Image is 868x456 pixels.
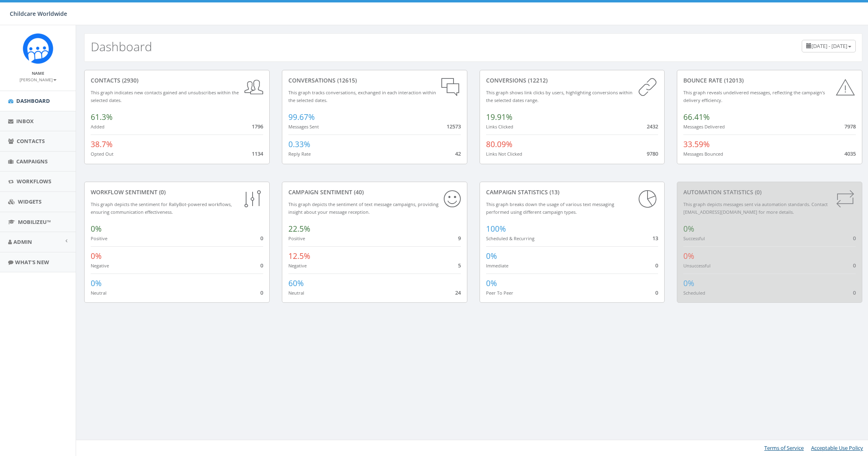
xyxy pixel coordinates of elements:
[18,198,41,205] span: Widgets
[91,251,102,261] span: 0%
[91,151,113,157] small: Opted Out
[288,188,461,196] div: Campaign Sentiment
[455,150,461,157] span: 42
[16,97,50,104] span: Dashboard
[486,263,508,269] small: Immediate
[91,224,102,234] span: 0%
[16,158,48,165] span: Campaigns
[91,235,107,241] small: Positive
[486,188,659,196] div: Campaign Statistics
[811,42,847,50] span: [DATE] - [DATE]
[288,112,315,122] span: 99.67%
[17,178,51,185] span: Workflows
[486,290,513,296] small: Peer To Peer
[683,89,825,103] small: This graph reveals undelivered messages, reflecting the campaign's delivery efficiency.
[486,235,534,241] small: Scheduled & Recurring
[683,290,705,296] small: Scheduled
[486,224,506,234] span: 100%
[91,124,105,130] small: Added
[655,289,658,296] span: 0
[458,262,461,269] span: 5
[288,224,310,234] span: 22.5%
[455,289,461,296] span: 24
[288,151,311,157] small: Reply Rate
[844,150,856,157] span: 4035
[548,188,559,196] span: (13)
[647,123,658,130] span: 2432
[23,33,53,64] img: Rally_Corp_Icon.png
[683,251,694,261] span: 0%
[10,10,67,17] span: Childcare Worldwide
[288,139,310,150] span: 0.33%
[458,235,461,242] span: 9
[844,123,856,130] span: 7978
[288,278,304,289] span: 60%
[288,235,305,241] small: Positive
[91,290,107,296] small: Neutral
[336,76,357,84] span: (12615)
[683,278,694,289] span: 0%
[91,76,263,85] div: contacts
[853,289,856,296] span: 0
[486,112,513,122] span: 19.91%
[260,262,263,269] span: 0
[91,40,152,53] h2: Dashboard
[683,139,710,150] span: 33.59%
[486,139,513,150] span: 80.09%
[683,224,694,234] span: 0%
[683,188,856,196] div: Automation Statistics
[447,123,461,130] span: 12573
[683,263,711,269] small: Unsuccessful
[655,262,658,269] span: 0
[288,89,436,103] small: This graph tracks conversations, exchanged in each interaction within the selected dates.
[683,151,723,157] small: Messages Bounced
[683,124,725,130] small: Messages Delivered
[652,235,658,242] span: 13
[486,76,659,85] div: conversions
[16,117,34,125] span: Inbox
[853,262,856,269] span: 0
[288,201,438,215] small: This graph depicts the sentiment of text message campaigns, providing insight about your message ...
[91,263,109,269] small: Negative
[647,150,658,157] span: 9780
[683,112,710,122] span: 66.41%
[811,444,863,452] a: Acceptable Use Policy
[91,278,102,289] span: 0%
[288,251,310,261] span: 12.5%
[20,77,57,83] small: [PERSON_NAME]
[252,150,263,157] span: 1134
[18,218,51,226] span: MobilizeU™
[120,76,138,84] span: (2930)
[683,235,705,241] small: Successful
[288,76,461,85] div: conversations
[252,123,263,130] span: 1796
[486,278,497,289] span: 0%
[288,124,319,130] small: Messages Sent
[260,235,263,242] span: 0
[17,137,45,145] span: Contacts
[91,112,113,122] span: 61.3%
[753,188,761,196] span: (0)
[13,238,32,245] span: Admin
[91,201,232,215] small: This graph depicts the sentiment for RallyBot-powered workflows, ensuring communication effective...
[853,235,856,242] span: 0
[288,290,304,296] small: Neutral
[486,124,513,130] small: Links Clicked
[157,188,166,196] span: (0)
[32,70,44,76] small: Name
[91,188,263,196] div: Workflow Sentiment
[486,89,632,103] small: This graph shows link clicks by users, highlighting conversions within the selected dates range.
[486,251,497,261] span: 0%
[683,76,856,85] div: Bounce Rate
[91,89,239,103] small: This graph indicates new contacts gained and unsubscribes within the selected dates.
[764,444,804,452] a: Terms of Service
[91,139,113,150] span: 38.7%
[352,188,364,196] span: (40)
[486,151,522,157] small: Links Not Clicked
[486,201,614,215] small: This graph breaks down the usage of various text messaging performed using different campaign types.
[260,289,263,296] span: 0
[526,76,547,84] span: (12212)
[15,258,49,266] span: What's New
[288,263,307,269] small: Negative
[20,76,57,83] a: [PERSON_NAME]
